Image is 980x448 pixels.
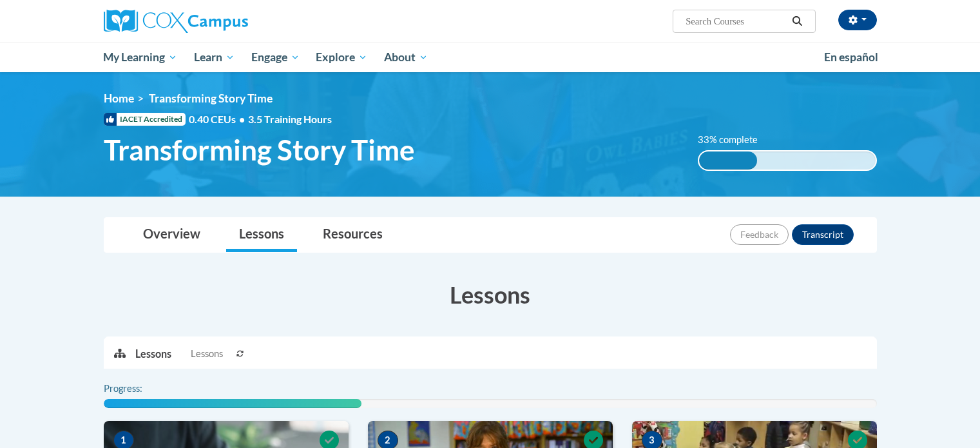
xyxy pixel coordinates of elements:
a: Overview [130,218,213,252]
input: Search Courses [684,14,787,29]
a: Engage [243,43,308,72]
a: My Learning [95,43,186,72]
a: Cox Campus [104,10,349,33]
span: Learn [194,50,235,65]
span: En español [824,50,878,64]
span: • [239,113,245,125]
div: 33% complete [699,151,757,170]
span: IACET Accredited [104,113,186,126]
span: Transforming Story Time [104,133,415,167]
h3: Lessons [104,278,877,311]
a: Home [104,92,134,105]
span: 3.5 Training Hours [248,113,332,125]
button: Feedback [730,224,789,245]
a: Lessons [226,218,297,252]
span: About [384,50,428,65]
span: Engage [251,50,300,65]
button: Account Settings [838,10,877,30]
p: Lessons [135,347,171,361]
span: Explore [316,50,367,65]
span: 0.40 CEUs [189,112,248,126]
a: Explore [307,43,376,72]
a: Learn [186,43,243,72]
div: Main menu [84,43,896,72]
label: Progress: [104,382,178,396]
label: 33% complete [698,133,772,147]
span: Lessons [191,347,223,361]
a: About [376,43,436,72]
button: Transcript [792,224,854,245]
a: Resources [310,218,396,252]
span: Transforming Story Time [149,92,273,105]
span: My Learning [103,50,177,65]
img: Cox Campus [104,10,248,33]
a: En español [816,44,887,71]
button: Search [787,14,807,29]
